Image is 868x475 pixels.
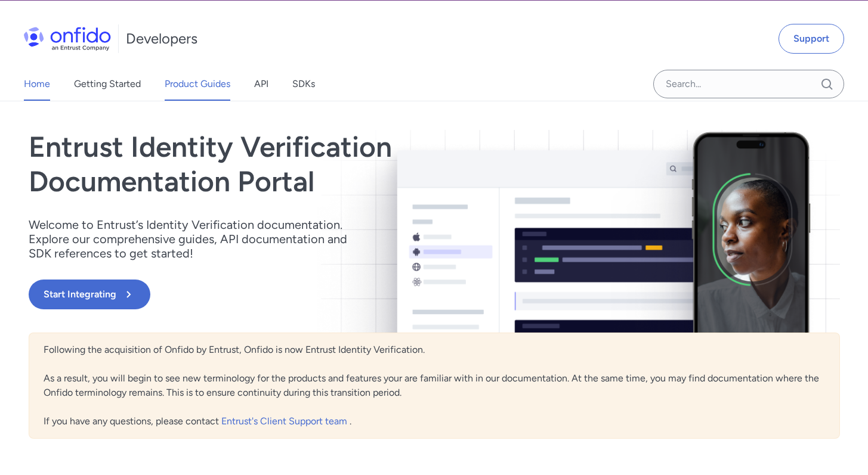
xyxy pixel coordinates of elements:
[29,280,597,309] a: Start Integrating
[74,67,141,101] a: Getting Started
[24,67,50,101] a: Home
[254,67,268,101] a: API
[126,29,197,48] h1: Developers
[29,218,363,260] p: Welcome to Entrust’s Identity Verification documentation. Explore our comprehensive guides, API d...
[653,70,844,98] input: Onfido search input field
[165,67,230,101] a: Product Guides
[292,67,315,101] a: SDKs
[29,130,597,198] h1: Entrust Identity Verification Documentation Portal
[29,333,840,439] div: Following the acquisition of Onfido by Entrust, Onfido is now Entrust Identity Verification. As a...
[24,27,111,51] img: Onfido Logo
[779,24,844,54] a: Support
[221,415,350,427] a: Entrust's Client Support team
[29,280,150,309] button: Start Integrating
